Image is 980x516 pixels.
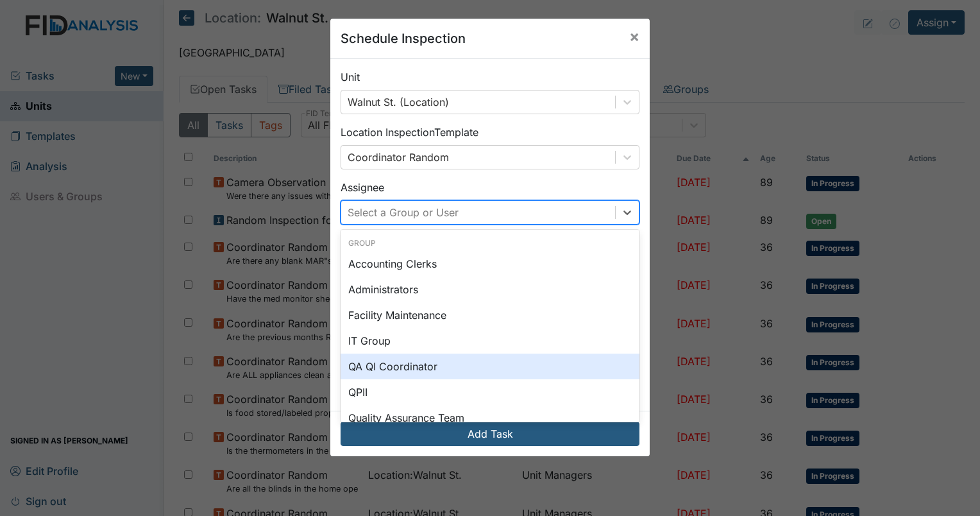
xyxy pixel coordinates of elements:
label: Location Inspection Template [341,125,478,140]
div: Accounting Clerks [341,251,639,277]
h5: Schedule Inspection [341,29,466,48]
button: Add Task [341,422,639,446]
div: Group [341,237,639,249]
div: Facility Maintenance [341,302,639,328]
div: Walnut St. (Location) [348,94,449,110]
div: Quality Assurance Team [341,405,639,431]
button: Close [619,19,650,55]
div: QPII [341,379,639,405]
div: IT Group [341,328,639,354]
div: Administrators [341,277,639,302]
span: × [629,27,639,46]
div: Coordinator Random [348,150,449,165]
div: Select a Group or User [348,205,459,220]
div: QA QI Coordinator [341,354,639,379]
label: Assignee [341,180,384,195]
label: Unit [341,69,360,85]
